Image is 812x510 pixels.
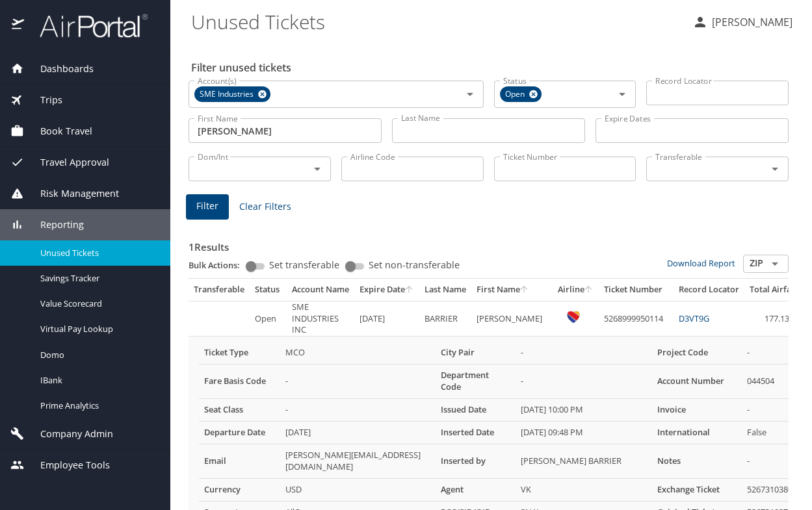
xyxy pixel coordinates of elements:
td: 5268999950114 [599,301,674,337]
td: BARRIER [419,301,471,337]
th: Email [199,444,280,478]
p: [PERSON_NAME] [708,14,792,30]
div: Open [500,86,542,102]
button: Filter [186,194,229,220]
div: SME Industries [194,86,270,102]
th: Issued Date [436,399,516,422]
h2: Filter unused tickets [191,57,791,78]
th: Currency [199,478,280,501]
button: sort [520,286,529,294]
button: Open [308,160,326,178]
span: Set transferable [269,261,339,270]
td: [DATE] [280,421,435,444]
span: Book Travel [24,124,92,138]
td: - [280,399,435,422]
img: airportal-logo.png [25,13,148,38]
span: Clear Filters [239,199,291,215]
span: Reporting [24,218,84,232]
button: Open [613,85,631,103]
td: [DATE] [354,301,419,337]
span: Employee Tools [24,458,110,472]
span: IBank [40,374,155,387]
td: [PERSON_NAME] BARRIER [516,444,652,478]
th: Fare Basis Code [199,364,280,399]
th: Project Code [652,342,742,364]
th: Ticket Type [199,342,280,364]
th: Expire Date [354,279,419,301]
th: Departure Date [199,421,280,444]
td: MCO [280,342,435,364]
th: Exchange Ticket [652,478,742,501]
span: SME Industries [194,88,261,101]
h3: 1 Results [189,232,789,255]
td: SME INDUSTRIES INC [287,301,354,337]
th: Inserted by [436,444,516,478]
span: Risk Management [24,186,119,201]
th: Inserted Date [436,421,516,444]
button: Clear Filters [234,195,296,219]
button: Open [766,160,784,178]
td: Open [250,301,287,337]
td: - [516,342,652,364]
button: Open [766,255,784,273]
th: Invoice [652,399,742,422]
span: Value Scorecard [40,298,155,310]
span: Open [500,88,532,101]
span: Set non-transferable [369,261,460,270]
button: sort [584,286,594,294]
span: Savings Tracker [40,272,155,285]
th: Record Locator [674,279,744,301]
td: [PERSON_NAME][EMAIL_ADDRESS][DOMAIN_NAME] [280,444,435,478]
th: Seat Class [199,399,280,422]
td: USD [280,478,435,501]
th: First Name [471,279,553,301]
td: [PERSON_NAME] [471,301,553,337]
button: Open [461,85,479,103]
td: - [516,364,652,399]
h1: Unused Tickets [191,1,682,42]
th: Last Name [419,279,471,301]
a: Download Report [667,257,735,269]
span: Domo [40,349,155,361]
span: Prime Analytics [40,400,155,412]
td: [DATE] 10:00 PM [516,399,652,422]
img: icon-airportal.png [12,13,25,38]
th: Status [250,279,287,301]
td: VK [516,478,652,501]
th: International [652,421,742,444]
span: Travel Approval [24,155,109,170]
span: Trips [24,93,62,107]
th: Account Number [652,364,742,399]
th: Department Code [436,364,516,399]
span: Dashboards [24,62,94,76]
th: Ticket Number [599,279,674,301]
th: Notes [652,444,742,478]
th: City Pair [436,342,516,364]
th: Account Name [287,279,354,301]
th: Airline [553,279,599,301]
span: Company Admin [24,427,113,441]
img: Southwest Airlines [567,311,580,324]
button: [PERSON_NAME] [687,10,798,34]
td: [DATE] 09:48 PM [516,421,652,444]
span: Virtual Pay Lookup [40,323,155,335]
div: Transferable [194,284,244,296]
span: Filter [196,198,218,214]
p: Bulk Actions: [189,259,250,271]
button: sort [405,286,414,294]
span: Unused Tickets [40,247,155,259]
a: D3VT9G [679,312,709,324]
td: - [280,364,435,399]
th: Agent [436,478,516,501]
